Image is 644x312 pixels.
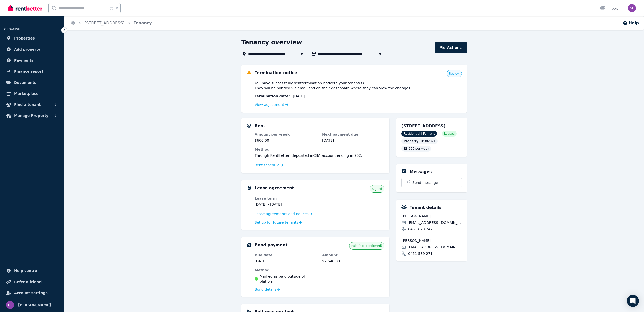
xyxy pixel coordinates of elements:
span: ORGANISE [4,28,20,31]
div: Open Intercom Messenger [627,295,639,307]
a: Lease agreements and notices [255,211,312,216]
a: Documents [4,77,60,88]
span: [DATE] [293,94,305,99]
span: Leased [444,132,455,136]
h5: Rent [255,123,265,129]
span: Residential | For rent [401,131,437,137]
span: Termination date : [255,94,290,99]
h5: Tenant details [410,205,442,211]
span: 0451 623 242 [408,227,433,232]
dt: Amount per week [255,132,317,137]
span: Set up for future tenants [255,220,298,225]
span: 0451 589 271 [408,251,433,256]
span: [STREET_ADDRESS] [401,124,446,128]
span: [PERSON_NAME] [401,214,462,219]
a: Account settings [4,288,60,298]
span: k [116,6,118,10]
dd: [DATE] [255,259,317,264]
dt: Lease term [255,196,317,201]
h5: Bond payment [255,242,287,248]
button: Help [623,20,639,26]
img: Nadia Lobova [6,301,14,309]
a: Properties [4,33,60,43]
img: Nadia Lobova [628,4,636,12]
a: Add property [4,44,60,54]
span: Refer a friend [14,279,42,285]
a: Marketplace [4,89,60,99]
button: Send message [402,178,462,187]
span: Payments [14,57,33,63]
dt: Amount [322,253,384,258]
span: Add property [14,46,41,52]
a: Refer a friend [4,277,60,287]
a: Payments [4,55,60,65]
span: Properties [14,35,35,41]
a: Finance report [4,66,60,76]
span: Help centre [14,268,37,274]
span: Find a tenant [14,102,41,108]
img: RentBetter [8,4,42,12]
a: Help centre [4,266,60,276]
span: Property ID [404,139,423,143]
span: You have successfully sent termination notice to your tenant(s) . They will be notified via email... [255,81,411,91]
dt: Method [255,147,384,152]
span: Rent schedule [255,163,279,168]
span: Lease agreements and notices [255,211,309,216]
span: [EMAIL_ADDRESS][DOMAIN_NAME] [408,245,462,250]
span: Paid (not confirmed) [351,244,382,248]
a: Rent schedule [255,163,283,168]
div: Inbox [600,6,618,11]
span: [PERSON_NAME] [18,302,51,308]
span: Manage Property [14,113,48,119]
h5: Lease agreement [255,185,294,191]
span: [PERSON_NAME] [401,238,462,243]
a: Bond details [255,287,280,292]
dd: [DATE] [322,138,384,143]
span: Marketplace [14,91,38,97]
a: View adjustment [255,103,288,107]
dd: [DATE] - [DATE] [255,202,317,207]
dt: Method [255,268,317,273]
span: Signed [372,187,382,191]
h1: Tenancy overview [242,38,302,46]
img: Rental Payments [247,124,252,128]
span: Review [449,72,460,76]
a: [STREET_ADDRESS] [85,21,125,25]
span: Marked as paid outside of platform [260,274,317,284]
img: Bond Details [247,243,252,247]
dt: Next payment due [322,132,384,137]
button: Manage Property [4,111,60,121]
span: Through RentBetter , deposited in CBA account ending in 752 . [255,153,362,158]
a: Actions [435,42,467,53]
span: Send message [412,180,438,185]
div: : 382371 [401,138,438,144]
h5: Termination notice [255,70,297,76]
a: Tenancy [134,21,152,25]
span: Bond details [255,287,276,292]
span: Finance report [14,68,43,74]
span: Documents [14,80,36,86]
h5: Messages [410,169,432,175]
dd: $2,640.00 [322,259,384,264]
a: Set up for future tenants [255,220,302,225]
nav: Breadcrumb [64,16,158,30]
button: Find a tenant [4,100,60,110]
dd: $660.00 [255,138,317,143]
span: Account settings [14,290,48,296]
span: [EMAIL_ADDRESS][DOMAIN_NAME] [408,220,462,225]
dt: Due date [255,253,317,258]
span: 660 per week [409,147,429,150]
